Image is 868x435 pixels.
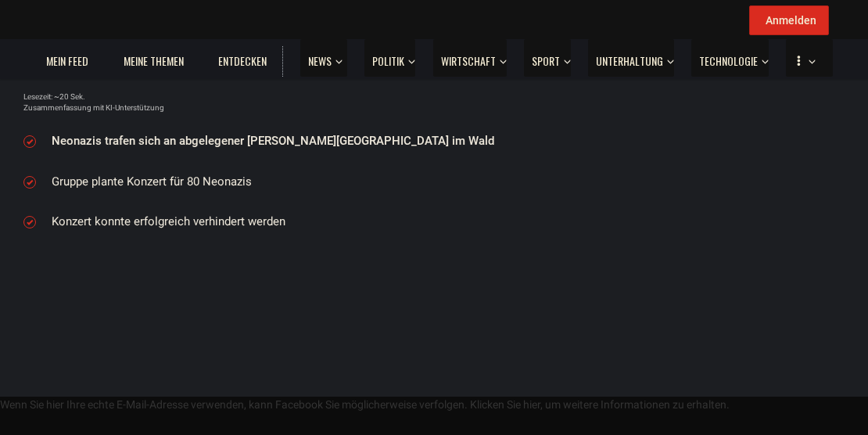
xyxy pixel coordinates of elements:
[588,46,671,77] a: Unterhaltung
[524,39,571,77] button: Sport
[23,92,845,114] div: Lesezeit: ~20 Sek. Zusammenfassung mit KI-Unterstützung
[532,54,560,68] span: Sport
[596,54,663,68] span: Unterhaltung
[691,39,769,77] button: Technologie
[51,174,845,190] li: Gruppe plante Konzert für 80 Neonazis
[124,54,184,68] span: Meine Themen
[218,54,267,68] span: Entdecken
[588,39,674,77] button: Unterhaltung
[433,39,507,77] button: Wirtschaft
[300,39,347,77] button: News
[372,54,404,68] span: Politik
[441,54,496,68] span: Wirtschaft
[300,46,339,77] a: News
[524,46,568,77] a: Sport
[691,46,766,77] a: Technologie
[766,14,816,27] span: Anmelden
[364,39,415,77] button: Politik
[308,54,332,68] span: News
[364,46,412,77] a: Politik
[51,214,845,230] li: Konzert konnte erfolgreich verhindert werden
[51,133,845,149] li: Neonazis trafen sich an abgelegener [PERSON_NAME][GEOGRAPHIC_DATA] im Wald
[46,54,88,68] span: Mein Feed
[749,5,829,35] button: Anmelden
[699,54,758,68] span: Technologie
[433,46,504,77] a: Wirtschaft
